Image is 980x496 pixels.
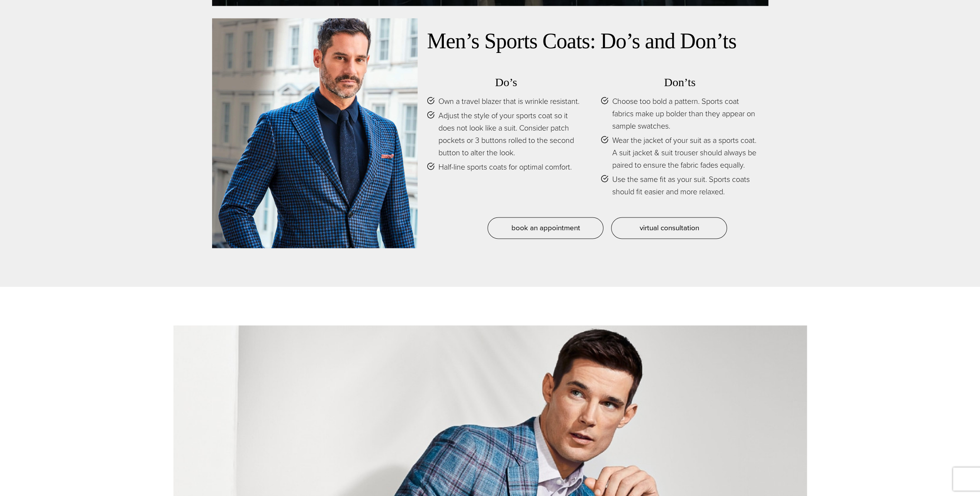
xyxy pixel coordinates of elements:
[511,222,580,233] span: book an appointment
[487,217,603,239] a: book an appointment
[612,173,759,198] span: Use the same fit as your suit. Sports coats should fit easier and more relaxed.
[639,222,699,233] span: virtual consultation
[427,27,759,55] h2: Men’s Sports Coats: Do’s and Don’ts
[427,75,585,89] h3: Do’s
[612,134,759,171] span: Wear the jacket of your suit as a sports coat. A suit jacket & suit trouser should always be pair...
[438,109,585,159] span: Adjust the style of your sports coat so it does not look like a suit. Consider patch pockets or 3...
[611,217,727,239] a: virtual consultation
[438,161,572,173] span: Half-line sports coats for optimal comfort.
[601,75,759,89] h3: Don’ts
[612,95,759,132] span: Choose too bold a pattern. Sports coat fabrics make up bolder than they appear on sample swatches.
[438,95,579,107] span: Own a travel blazer that is wrinkle resistant.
